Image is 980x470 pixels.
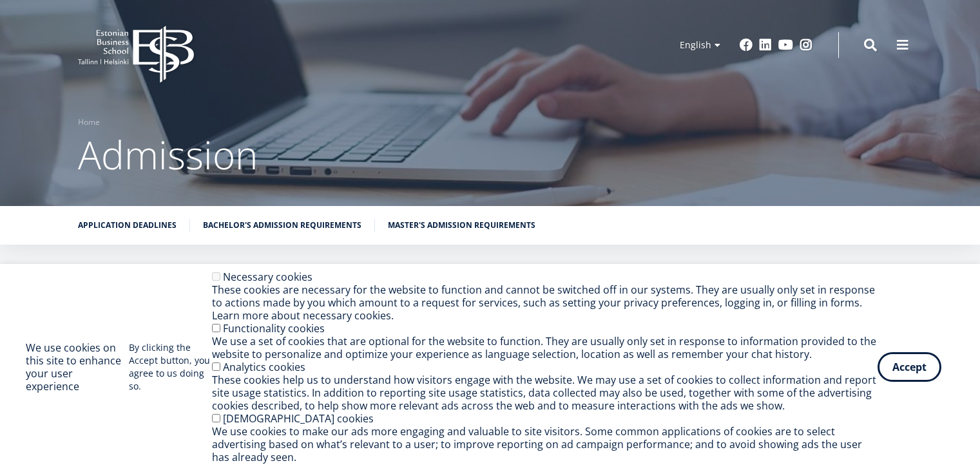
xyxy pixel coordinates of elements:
button: Accept [878,352,941,382]
label: [DEMOGRAPHIC_DATA] cookies [223,411,374,426]
a: Youtube [778,39,793,52]
a: Instagram [800,39,812,52]
a: Master's admission requirements [388,219,535,232]
label: Analytics cookies [223,360,305,374]
label: Necessary cookies [223,270,312,284]
div: These cookies help us to understand how visitors engage with the website. We may use a set of coo... [212,373,878,412]
a: Application deadlines [78,219,177,232]
a: Bachelor's admission requirements [203,219,361,232]
h2: We use cookies on this site to enhance your user experience [26,341,129,393]
a: Linkedin [759,39,772,52]
div: We use a set of cookies that are optional for the website to function. They are usually only set ... [212,335,878,361]
p: By clicking the Accept button, you agree to us doing so. [129,341,212,393]
label: Functionality cookies [223,321,325,335]
a: Facebook [740,39,753,52]
div: We use cookies to make our ads more engaging and valuable to site visitors. Some common applicati... [212,425,878,464]
div: These cookies are necessary for the website to function and cannot be switched off in our systems... [212,283,878,322]
span: Admission [78,128,258,181]
a: Home [78,116,100,129]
